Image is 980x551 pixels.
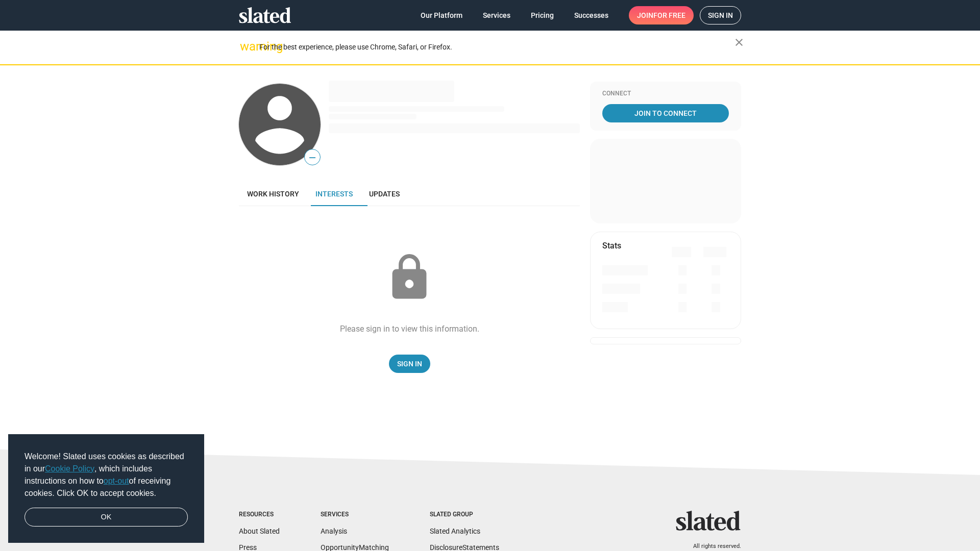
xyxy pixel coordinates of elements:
mat-card-title: Stats [602,240,621,251]
mat-icon: close [733,36,745,48]
a: Interests [307,182,361,206]
a: Slated Analytics [430,527,480,535]
span: Pricing [531,6,554,24]
a: Cookie Policy [45,464,94,473]
a: About Slated [239,527,280,535]
a: Pricing [523,6,562,24]
a: Successes [566,6,617,24]
div: Please sign in to view this information. [340,323,479,334]
div: Services [321,511,389,519]
span: Interests [315,190,353,198]
mat-icon: lock [384,252,435,303]
a: Sign in [700,6,741,24]
a: Joinfor free [629,6,694,24]
a: dismiss cookie message [24,508,188,527]
span: Sign In [397,355,422,373]
a: Updates [361,182,408,206]
span: Work history [247,190,299,198]
div: For the best experience, please use Chrome, Safari, or Firefox. [259,40,735,54]
div: Resources [239,511,280,519]
div: Connect [602,90,729,98]
a: Our Platform [412,6,471,24]
a: Work history [239,182,307,206]
a: opt-out [104,477,129,485]
span: Our Platform [421,6,462,24]
a: Sign In [389,355,430,373]
span: Successes [574,6,608,24]
span: Welcome! Slated uses cookies as described in our , which includes instructions on how to of recei... [24,450,188,499]
span: Join To Connect [604,104,727,122]
a: Join To Connect [602,104,729,122]
span: for free [653,6,685,24]
span: Join [637,6,685,24]
span: Updates [369,190,400,198]
span: Sign in [708,7,733,24]
a: Services [475,6,519,24]
mat-icon: warning [240,40,252,53]
div: cookieconsent [8,434,204,543]
span: — [305,151,320,164]
span: Services [483,6,510,24]
a: Analysis [321,527,347,535]
div: Slated Group [430,511,499,519]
